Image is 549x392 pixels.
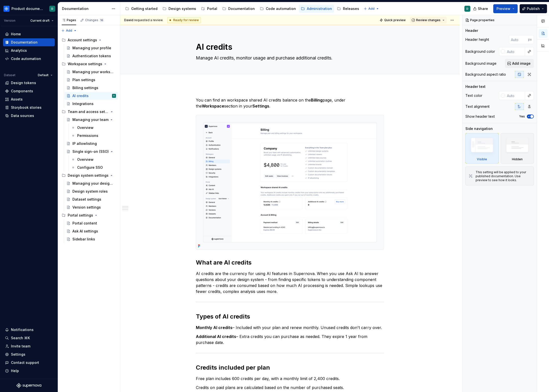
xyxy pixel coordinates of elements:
div: Design tokens [11,80,36,85]
a: Home [3,30,55,38]
div: Single sign-on (SSO) [72,149,109,154]
svg: Supernova Logo [16,383,41,388]
p: You can find an workspace shared AI credits balance on the page, under the section in your . [196,97,384,109]
button: Quick preview [378,17,408,24]
div: Pages [62,18,76,22]
button: Default [36,72,55,79]
a: Design systems [161,5,198,13]
a: Ask AI settings [64,227,118,235]
div: Text color [465,93,482,98]
div: Code automation [11,56,41,61]
img: 87691e09-aac2-46b6-b153-b9fe4eb63333.png [3,6,9,12]
div: Managing your team [72,117,109,122]
h2: Types of AI credits [196,313,384,321]
div: Text alignment [465,104,490,109]
a: Components [3,87,55,95]
div: AI credits [72,93,89,98]
a: Invite team [3,342,55,350]
p: AI credits are the currency for using AI features in Supernova. When you use Ask AI to answer que... [196,271,384,294]
a: Data sources [3,112,55,120]
div: Portal settings [60,211,118,219]
p: – Included with your plan and renew monthly. Unused credits don't carry over. [196,325,384,331]
button: Current draft [28,17,56,24]
div: Workspace settings [60,60,118,68]
div: Help [11,368,19,373]
a: Storybook stories [3,104,55,112]
div: Visible [477,157,487,161]
div: Storybook stories [11,105,42,110]
strong: Billing [311,98,323,103]
p: – Extra credits you can purchase as needed. They expire 1 year from purchase date. [196,334,384,345]
span: 16 [99,18,104,22]
div: D [51,7,53,11]
button: Notifications [3,326,55,334]
div: Header text [465,84,486,89]
a: Analytics [3,47,55,55]
div: Managing your design system [72,181,113,186]
div: Documentation [62,6,109,11]
textarea: Manage AI credits, monitor usage and purchase additional credits. [195,54,383,62]
div: Billing settings [72,85,98,90]
span: Preview [496,6,510,11]
div: Ask AI settings [72,229,98,234]
div: Portal settings [68,213,93,218]
div: Settings [11,352,25,357]
a: Documentation [3,38,55,46]
div: Permissions [77,133,98,138]
div: Design system roles [72,189,108,194]
a: Plan settings [64,76,118,84]
div: Managing your workspace [72,69,113,74]
p: Free plan includes 600 credits per day, with a monthly limit of 2,400 credits. [196,376,384,382]
div: IP allowlisting [72,141,97,146]
span: Review changes [416,18,440,22]
div: Invite team [11,344,30,349]
a: Releases [335,5,361,13]
a: Settings [3,350,55,358]
div: Show header text [465,114,495,119]
div: D [466,7,468,11]
div: Configure SSO [77,165,103,170]
a: Documentation [220,5,257,13]
a: AI creditsD [64,92,118,100]
button: Preview [493,4,518,13]
span: Publish [527,6,540,11]
textarea: AI credits [195,41,383,53]
div: Background image [465,61,496,66]
div: Changes [85,18,104,22]
a: Administration [299,5,334,13]
a: Managing your profile [64,44,118,52]
div: Visible [465,133,499,164]
div: Managing your profile [72,46,111,51]
h2: What are AI credits [196,259,384,267]
a: Sidebar links [64,235,118,243]
div: Design system settings [68,173,109,178]
p: Credits on paid plans are calculated based on the number of purchased seats. [196,385,384,391]
p: px [528,38,532,42]
div: Design systems [168,6,196,11]
button: Search ⌘K [3,334,55,342]
h2: Credits included per plan [196,364,384,372]
a: Dataset settings [64,195,118,203]
div: Header [465,28,478,33]
div: Product documentation [11,6,43,11]
div: Overview [77,157,94,162]
span: Quick preview [384,18,406,22]
div: Overview [77,125,94,130]
strong: Settings [252,104,269,109]
input: Auto [509,35,528,44]
label: Yes [519,114,525,118]
div: Search ⌘K [11,336,30,340]
a: Assets [3,95,55,103]
div: Getting started [131,6,158,11]
div: Analytics [11,48,27,53]
div: Header height [465,37,489,42]
button: Review changes [410,17,447,24]
div: Background aspect ratio [465,72,506,77]
a: Managing your workspace [64,68,118,76]
div: Hidden [501,133,534,164]
span: Add [66,29,72,33]
button: Publish [520,4,547,13]
a: Managing your team [64,116,118,124]
div: Account settings [60,36,118,44]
